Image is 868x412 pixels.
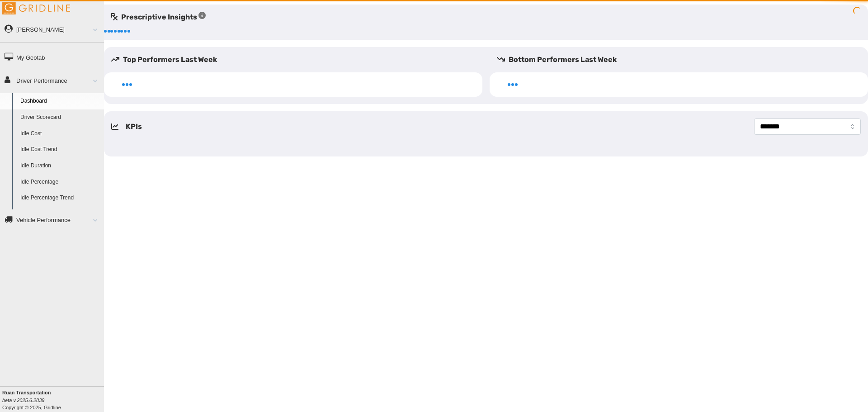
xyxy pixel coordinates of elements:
b: Ruan Transportation [2,390,51,395]
h5: Bottom Performers Last Week [497,54,868,65]
a: Idle Duration [16,158,104,174]
div: Copyright © 2025, Gridline [2,389,104,411]
h5: Top Performers Last Week [111,54,482,65]
img: Gridline [2,2,70,14]
a: Idle Percentage Trend [16,190,104,206]
a: Dashboard [16,93,104,109]
h5: KPIs [126,121,142,132]
a: Driver Scorecard [16,109,104,126]
a: Idle Cost Trend [16,142,104,158]
i: beta v.2025.6.2839 [2,398,44,403]
a: Idle Cost [16,126,104,142]
a: Safety Exceptions [16,206,104,223]
h5: Prescriptive Insights [111,12,206,23]
a: Idle Percentage [16,174,104,190]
